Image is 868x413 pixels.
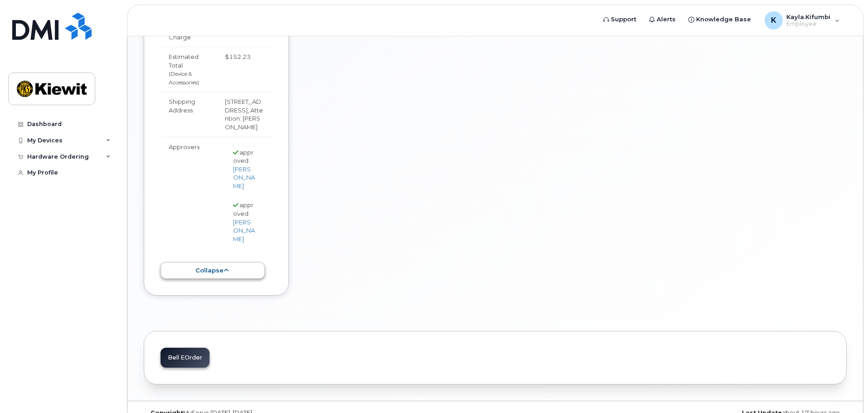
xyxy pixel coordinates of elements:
[829,374,861,406] iframe: Messenger Launcher
[233,149,254,165] span: approved
[786,20,830,28] span: Employee
[161,137,217,254] td: Approvers
[161,92,217,136] td: Shipping Address
[217,92,272,136] td: [STREET_ADDRESS], Attention: [PERSON_NAME]
[758,11,846,29] div: Kayla.Kifumbi
[597,10,643,29] a: Support
[786,13,830,20] span: Kayla.Kifumbi
[233,165,255,189] a: [PERSON_NAME]
[217,47,272,92] td: $152.23
[682,10,757,29] a: Knowledge Base
[643,10,682,29] a: Alerts
[233,201,254,217] span: approved
[233,219,255,243] a: [PERSON_NAME]
[657,15,676,24] span: Alerts
[611,15,636,24] span: Support
[161,47,217,92] td: Estimated Total
[771,15,776,26] span: K
[696,15,751,24] span: Knowledge Base
[169,70,199,86] small: (Device & Accessories)
[161,262,265,279] button: collapse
